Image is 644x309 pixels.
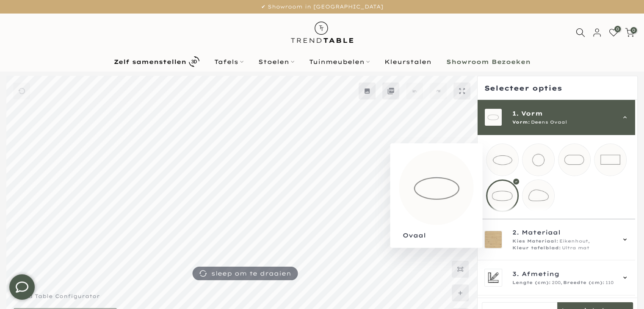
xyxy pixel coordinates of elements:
[285,14,359,51] img: trend-table
[614,26,621,32] span: 0
[1,266,43,308] iframe: toggle-frame
[11,2,633,11] p: ✔ Showroom in [GEOGRAPHIC_DATA]
[114,59,186,65] b: Zelf samenstellen
[446,59,531,65] b: Showroom Bezoeken
[439,57,538,67] a: Showroom Bezoeken
[630,27,637,33] span: 0
[251,57,301,67] a: Stoelen
[106,54,207,69] a: Zelf samenstellen
[609,28,618,37] a: 0
[625,28,634,37] a: 0
[301,57,377,67] a: Tuinmeubelen
[377,57,439,67] a: Kleurstalen
[207,57,251,67] a: Tafels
